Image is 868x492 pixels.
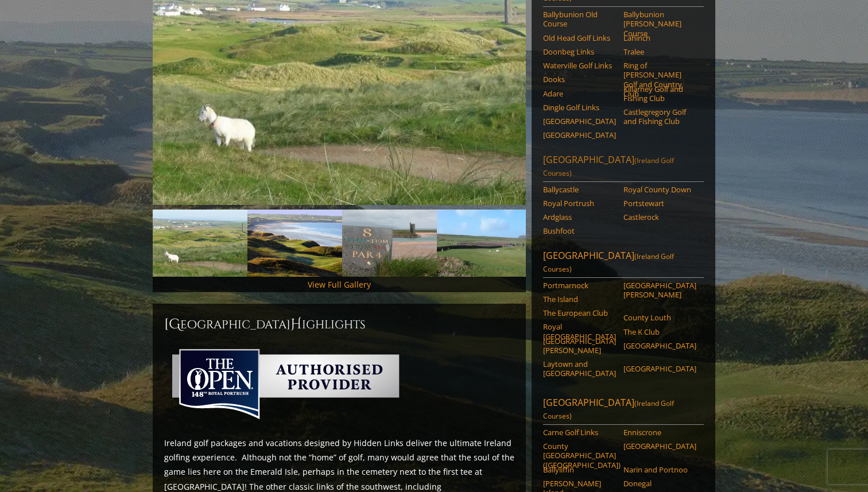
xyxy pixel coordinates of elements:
a: Dingle Golf Links [543,103,616,112]
a: [GEOGRAPHIC_DATA] [543,117,616,126]
a: Ardglass [543,212,616,222]
span: H [290,315,302,334]
a: Enniscrone [623,428,696,437]
a: Ballybunion [PERSON_NAME] Course [623,10,696,38]
a: [GEOGRAPHIC_DATA] [623,341,696,350]
a: Old Head Golf Links [543,33,616,42]
a: View Full Gallery [308,279,371,290]
a: Waterville Golf Links [543,61,616,70]
a: Ring of [PERSON_NAME] Golf and Country Club [623,61,696,98]
a: Castlerock [623,212,696,222]
a: [GEOGRAPHIC_DATA][PERSON_NAME] [543,336,616,355]
a: Tralee [623,47,696,56]
a: Bushfoot [543,226,616,235]
a: Royal County Down [623,185,696,194]
a: Doonbeg Links [543,47,616,56]
a: Portmarnock [543,281,616,290]
a: Donegal [623,479,696,488]
span: (Ireland Golf Courses) [543,156,674,178]
a: Narin and Portnoo [623,465,696,474]
a: The European Club [543,308,616,317]
a: Killarney Golf and Fishing Club [623,84,696,103]
a: County [GEOGRAPHIC_DATA] ([GEOGRAPHIC_DATA]) [543,441,616,470]
a: Dooks [543,75,616,84]
a: The Island [543,295,616,304]
a: [GEOGRAPHIC_DATA] [623,441,696,451]
a: [GEOGRAPHIC_DATA](Ireland Golf Courses) [543,153,704,182]
a: Castlegregory Golf and Fishing Club [623,107,696,126]
a: [GEOGRAPHIC_DATA](Ireland Golf Courses) [543,249,704,278]
a: Lahinch [623,33,696,42]
a: Portstewart [623,199,696,208]
span: (Ireland Golf Courses) [543,251,674,274]
h2: [GEOGRAPHIC_DATA] ighlights [164,315,514,334]
a: [GEOGRAPHIC_DATA](Ireland Golf Courses) [543,396,704,425]
a: County Louth [623,313,696,322]
a: Ballybunion Old Course [543,10,616,29]
a: Royal [GEOGRAPHIC_DATA] [543,322,616,341]
a: Ballycastle [543,185,616,194]
a: Adare [543,89,616,98]
span: (Ireland Golf Courses) [543,398,674,421]
a: [GEOGRAPHIC_DATA] [543,130,616,140]
a: [GEOGRAPHIC_DATA] [623,364,696,373]
a: Royal Portrush [543,199,616,208]
a: Ballyliffin [543,465,616,474]
a: The K Club [623,327,696,336]
a: Laytown and [GEOGRAPHIC_DATA] [543,359,616,378]
a: [GEOGRAPHIC_DATA][PERSON_NAME] [623,281,696,300]
a: Carne Golf Links [543,428,616,437]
